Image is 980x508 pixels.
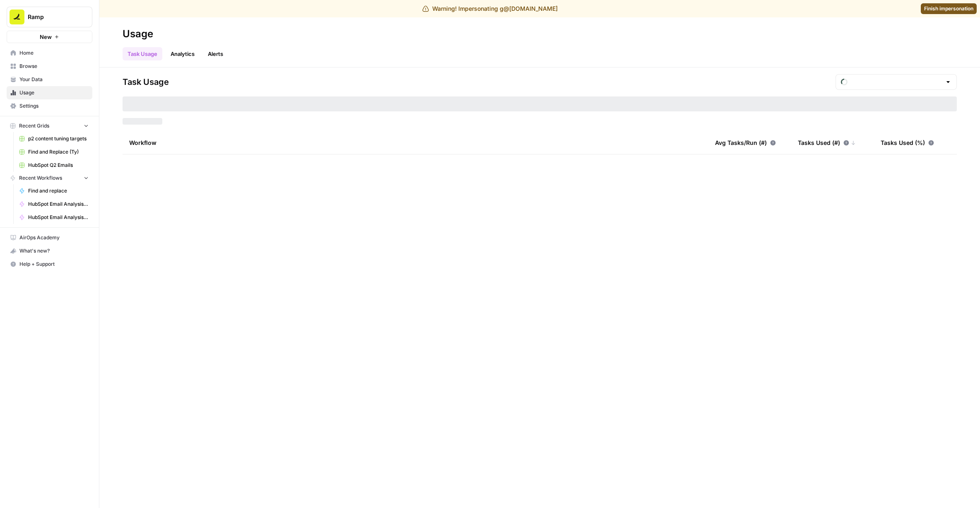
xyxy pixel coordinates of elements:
span: HubSpot Email Analysis Segment - Low Performers [28,200,89,208]
img: Ramp Logo [10,10,24,24]
button: Recent Grids [7,120,92,132]
a: Finish impersonation [921,3,977,14]
span: HubSpot Q2 Emails [28,161,89,169]
button: What's new? [7,244,92,258]
a: HubSpot Email Analysis Segment [15,211,92,224]
a: HubSpot Q2 Emails [15,159,92,172]
button: Workspace: Ramp [7,7,92,27]
span: Help + Support [19,260,89,268]
div: Avg Tasks/Run (#) [715,131,776,154]
a: Browse [7,60,92,73]
span: Settings [19,102,89,110]
span: Recent Grids [19,122,49,130]
button: Recent Workflows [7,172,92,184]
span: Task Usage [123,76,169,88]
div: Warning! Impersonating g@[DOMAIN_NAME] [422,5,558,13]
span: p2 content tuning targets [28,135,89,142]
div: Usage [123,27,153,41]
a: HubSpot Email Analysis Segment - Low Performers [15,197,92,211]
button: New [7,31,92,43]
a: Analytics [166,47,200,60]
span: Home [19,49,89,57]
a: AirOps Academy [7,231,92,244]
a: Task Usage [123,47,162,60]
span: New [40,33,52,41]
a: Home [7,46,92,60]
div: Tasks Used (%) [881,131,934,154]
span: Your Data [19,76,89,83]
span: Usage [19,89,89,96]
a: Settings [7,99,92,113]
a: Alerts [203,47,228,60]
span: Find and replace [28,187,89,195]
a: Find and replace [15,184,92,197]
div: Tasks Used (#) [798,131,856,154]
span: Recent Workflows [19,174,62,182]
span: AirOps Academy [19,234,89,241]
a: Find and Replace (Ty) [15,145,92,159]
span: HubSpot Email Analysis Segment [28,214,89,221]
button: Help + Support [7,258,92,271]
span: Browse [19,63,89,70]
a: p2 content tuning targets [15,132,92,145]
a: Your Data [7,73,92,86]
div: Workflow [129,131,702,154]
a: Usage [7,86,92,99]
span: Finish impersonation [924,5,973,12]
div: What's new? [7,245,92,257]
span: Find and Replace (Ty) [28,148,89,156]
span: Ramp [28,13,78,21]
